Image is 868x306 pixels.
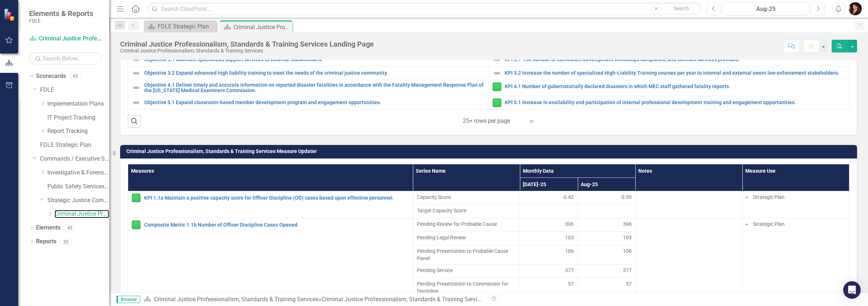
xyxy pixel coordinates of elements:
a: KPI 3.1 The number of curriculum development workshops completed, and contract services provided. [505,57,846,62]
span: Pending Review for Probable Cause [417,220,516,228]
div: Criminal Justice Professionalism, Standards & Training Services Landing Page [321,296,523,303]
img: Proceeding as Planned [493,82,501,91]
span: Capacity Score [417,193,516,201]
img: Adrienne Trykowski [849,2,862,15]
h3: Criminal Justice Professionalism, Standards & Training Services Measure Updater [126,149,853,154]
a: Public Safety Services Command [47,183,109,191]
span: Elements & Reports [29,9,93,18]
a: IT Project Tracking [47,114,109,122]
img: ClearPoint Strategy [4,8,16,21]
a: Commands / Executive Support Branch [40,155,109,163]
span: Search [674,5,689,11]
span: 377 [565,267,574,274]
span: Target Capacity Score [417,207,516,214]
div: Criminal Justice Professionalism, Standards & Training Services Landing Page [120,40,374,48]
span: 103 [565,234,574,241]
a: FDLE Strategic Plan [146,22,215,31]
span: Pending Service [417,267,516,274]
a: Implementation Plans [47,100,109,108]
a: Objective 5.1 Expand classroom-based member development program and engagement opportunities. [144,100,485,105]
div: Criminal Justice Professionalism, Standards & Training Services Landing Page [233,23,291,32]
span: 0.59 [622,193,632,201]
div: 45 [64,225,76,231]
div: 43 [70,73,81,79]
a: KPI 4.1 Number of gubernatorially declared disasters in which MEC staff gathered fatality reports. [505,84,846,89]
a: KPI 5.1 Increase in availability and participation of internal professional development training ... [505,100,846,105]
span: 57 [626,280,632,287]
div: Criminal Justice Professionalism, Standards & Training Services [120,48,374,54]
a: Criminal Justice Professionalism, Standards & Training Services [55,210,109,218]
span: 396 [623,220,632,228]
img: Not Defined [132,55,141,64]
span: 396 [565,220,574,228]
img: Proceeding as Planned [493,98,501,107]
div: FDLE Strategic Plan [158,22,215,31]
span: 106 [623,247,632,255]
a: Objective 4.1 Deliver timely and accurate information on reported disaster fatalities in accordan... [144,82,485,94]
a: KPI 3.2 Increase the number of specialized High-Liability Training courses per year to internal a... [505,70,846,76]
a: Scorecards [36,72,66,81]
div: » [144,295,483,304]
a: Elements [36,224,60,232]
small: FDLE [29,18,93,24]
a: Investigative & Forensic Services Command [47,169,109,177]
span: Pending Presentation to Commission for Discipline [417,280,516,295]
img: Not Defined [132,83,141,92]
span: Strategic Plan [753,221,785,227]
a: Strategic Justice Command [47,196,109,205]
a: Reports [36,238,56,246]
div: 20 [60,239,72,245]
input: Search Below... [29,52,102,65]
span: Strategic Plan [753,194,785,200]
a: Criminal Justice Professionalism, Standards & Training Services [154,296,319,303]
img: Not Defined [132,69,141,78]
button: Search [663,4,700,14]
a: FDLE Strategic Plan [40,141,109,149]
img: Proceeding as Planned [132,193,141,202]
div: Open Intercom Messenger [843,281,861,299]
img: Not Defined [493,55,501,64]
span: -0.42 [562,193,574,201]
span: 103 [623,234,632,241]
input: Search ClearPoint... [147,3,702,15]
span: Pending Legal Review [417,234,516,241]
img: Not Defined [493,69,501,78]
span: 106 [565,247,574,255]
a: Objective 3.1 Maintain specialized support services to external stakeholders. [144,57,485,62]
a: Composite Metric 1.1b Number of Officer Discipline Cases Opened [144,222,409,228]
span: Browser [117,296,140,303]
img: Not Defined [132,98,141,107]
div: Aug-25 [725,5,807,13]
a: Criminal Justice Professionalism, Standards & Training Services [29,35,102,43]
a: FDLE [40,86,109,94]
a: Objective 3.2 Expand advanced high liability training to meet the needs of the criminal justice c... [144,70,485,76]
button: Aug-25 [723,2,809,15]
span: Pending Presentation to Probable Cause Panel [417,247,516,262]
img: Proceeding as Planned [132,220,141,229]
a: KPI 1.1a Maintain a positive capacity score for Officer Discipline (OD) cases based upon effectiv... [144,195,409,201]
a: Report Tracking [47,127,109,136]
span: 377 [623,267,632,274]
span: 57 [568,280,574,287]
